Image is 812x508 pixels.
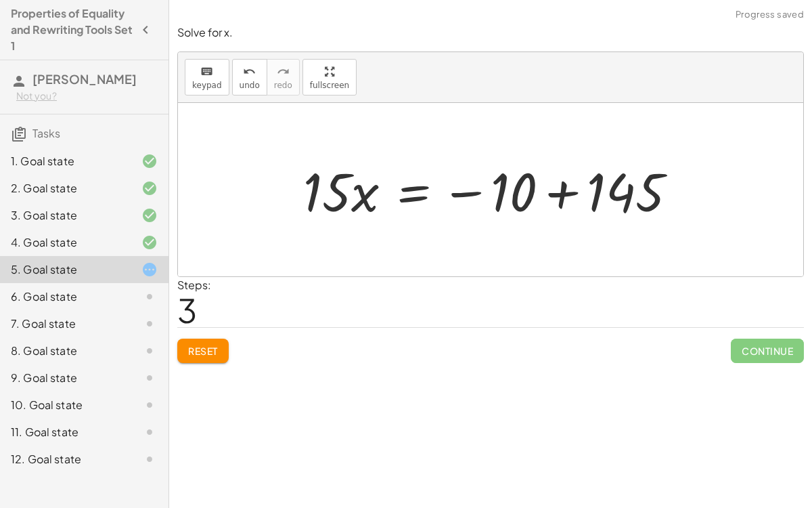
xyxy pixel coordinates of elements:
[302,59,357,96] button: fullscreen
[188,345,218,357] span: Reset
[16,89,158,103] div: Not you?
[141,289,158,305] i: Task not started.
[240,81,260,90] span: undo
[11,207,120,224] div: 3. Goal state
[11,234,120,251] div: 4. Goal state
[177,25,804,41] p: Solve for x.
[11,343,120,359] div: 8. Goal state
[192,81,222,90] span: keypad
[177,289,197,331] span: 3
[11,5,133,54] h4: Properties of Equality and Rewriting Tools Set 1
[141,451,158,467] i: Task not started.
[200,64,213,80] i: keyboard
[11,451,120,467] div: 12. Goal state
[11,316,120,332] div: 7. Goal state
[232,59,267,96] button: undoundo
[177,278,211,292] label: Steps:
[141,316,158,332] i: Task not started.
[274,81,292,90] span: redo
[277,64,290,80] i: redo
[32,126,60,140] span: Tasks
[267,59,300,96] button: redoredo
[11,370,120,386] div: 9. Goal state
[11,261,120,278] div: 5. Goal state
[177,339,229,363] button: Reset
[11,397,120,413] div: 10. Goal state
[32,71,137,87] span: [PERSON_NAME]
[243,64,256,80] i: undo
[141,234,158,251] i: Task finished and correct.
[141,343,158,359] i: Task not started.
[141,261,158,278] i: Task started.
[11,180,120,196] div: 2. Goal state
[736,8,804,22] span: Progress saved
[11,289,120,305] div: 6. Goal state
[310,81,349,90] span: fullscreen
[141,370,158,386] i: Task not started.
[185,59,229,96] button: keyboardkeypad
[141,424,158,440] i: Task not started.
[11,424,120,440] div: 11. Goal state
[141,180,158,196] i: Task finished and correct.
[141,207,158,224] i: Task finished and correct.
[141,153,158,169] i: Task finished and correct.
[141,397,158,413] i: Task not started.
[11,153,120,169] div: 1. Goal state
